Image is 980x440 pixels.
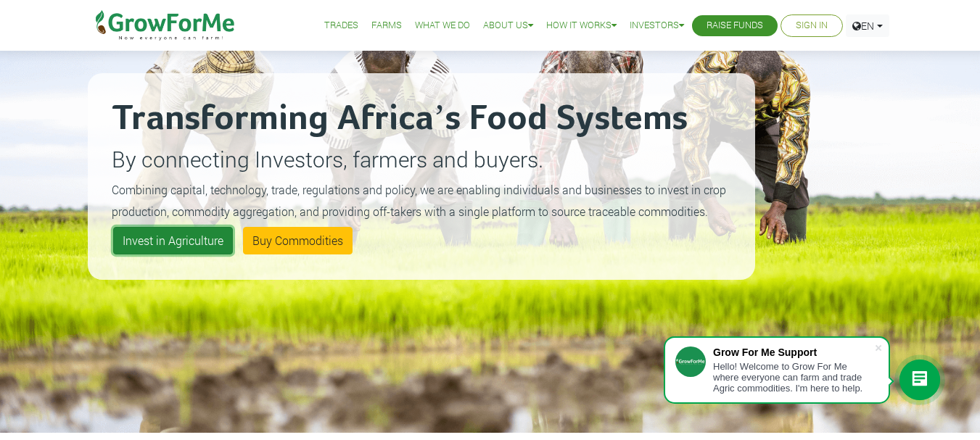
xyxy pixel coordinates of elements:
a: Farms [371,18,402,33]
a: Sign In [796,18,828,33]
a: EN [846,14,889,37]
a: About Us [483,18,533,33]
a: Trades [324,18,358,33]
p: By connecting Investors, farmers and buyers. [112,143,731,175]
a: Buy Commodities [243,227,353,254]
a: Raise Funds [707,18,763,33]
small: Combining capital, technology, trade, regulations and policy, we are enabling individuals and bus... [112,182,726,219]
div: Hello! Welcome to Grow For Me where everyone can farm and trade Agric commodities. I'm here to help. [713,361,874,394]
a: How it Works [546,18,617,33]
a: Investors [630,18,684,33]
h2: Transforming Africa’s Food Systems [112,97,731,141]
a: Invest in Agriculture [113,227,233,254]
a: What We Do [415,18,470,33]
div: Grow For Me Support [713,346,874,358]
